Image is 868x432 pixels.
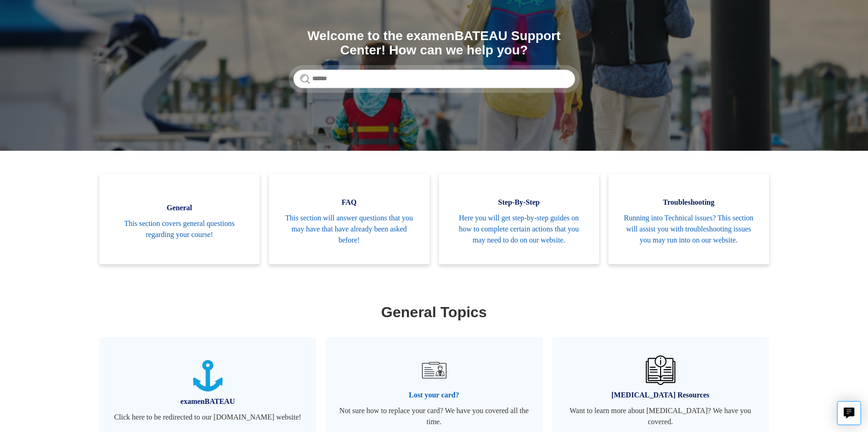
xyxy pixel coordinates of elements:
a: FAQ This section will answer questions that you may have that have already been asked before! [269,174,430,264]
span: Not sure how to replace your card? We have you covered all the time. [340,405,529,427]
a: Troubleshooting Running into Technical issues? This section will assist you with troubleshooting ... [608,174,769,264]
span: [MEDICAL_DATA] Resources [566,390,755,401]
span: FAQ [283,197,416,208]
span: examenBATEAU [113,396,303,407]
img: 01JHREV2E6NG3DHE8VTG8QH796 [646,355,675,385]
img: 01JRG6G4NA4NJ1BVG8MJM761YH [418,354,450,386]
a: Step-By-Step Here you will get step-by-step guides on how to complete certain actions that you ma... [439,174,600,264]
span: General [113,202,246,213]
a: General This section covers general questions regarding your course! [99,174,260,264]
span: Running into Technical issues? This section will assist you with troubleshooting issues you may r... [622,213,755,246]
button: Live chat [837,401,861,425]
span: Click here to be redirected to our [DOMAIN_NAME] website! [113,412,303,423]
h1: General Topics [102,301,767,323]
span: Here you will get step-by-step guides on how to complete certain actions that you may need to do ... [453,213,586,246]
span: Lost your card? [340,390,529,401]
h1: Welcome to the examenBATEAU Support Center! How can we help you? [293,29,575,58]
span: Want to learn more about [MEDICAL_DATA]? We have you covered. [566,405,755,427]
span: This section covers general questions regarding your course! [113,218,246,240]
img: 01JTNN85WSQ5FQ6HNXPDSZ7SRA [193,360,223,392]
span: Troubleshooting [622,197,755,208]
span: This section will answer questions that you may have that have already been asked before! [283,213,416,246]
span: Step-By-Step [453,197,586,208]
input: Search [293,70,575,88]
